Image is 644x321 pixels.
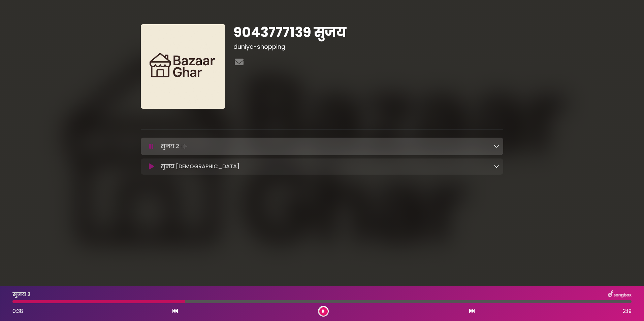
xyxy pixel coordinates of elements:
[161,142,189,151] p: सुजय 2
[233,43,503,50] h3: duniya-shopping
[161,163,239,171] p: सुजय [DEMOGRAPHIC_DATA]
[233,24,503,40] h1: 9043777139 सुजय
[179,142,189,151] img: waveform4.gif
[141,24,225,109] img: 4vGZ4QXSguwBTn86kXf1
